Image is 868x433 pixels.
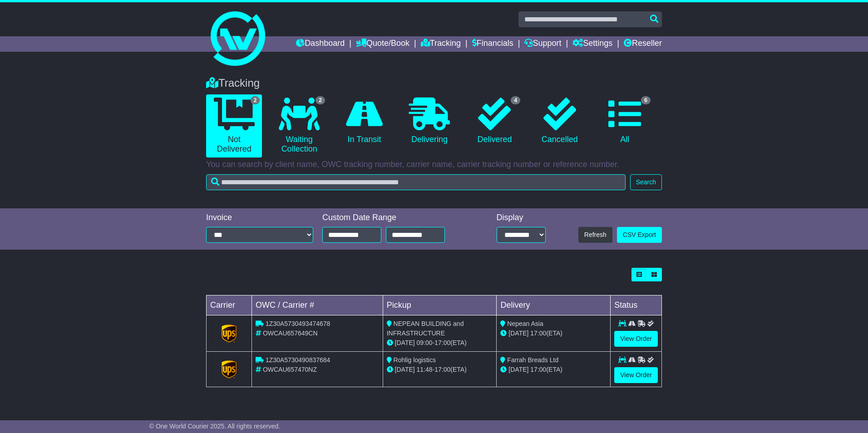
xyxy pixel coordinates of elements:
a: Reseller [624,36,662,52]
div: Display [497,213,546,223]
span: 17:00 [530,330,546,337]
span: OWCAU657649CN [263,330,318,337]
span: 1Z30A5730493474678 [266,320,330,327]
span: [DATE] [395,339,415,346]
a: CSV Export [617,227,662,243]
a: Settings [572,36,612,52]
span: 17:00 [530,366,546,373]
a: 2 Waiting Collection [271,94,327,157]
span: [DATE] [508,330,528,337]
td: OWC / Carrier # [252,295,383,315]
div: Custom Date Range [322,213,468,223]
div: Invoice [206,213,313,223]
img: GetCarrierServiceLogo [222,360,237,379]
a: Delivering [401,94,457,148]
span: Farrah Breads Ltd [507,356,558,364]
button: Refresh [578,227,612,243]
span: 6 [641,96,651,104]
span: NEPEAN BUILDING and INFRASTRUCTURE [387,320,464,337]
a: Support [524,36,561,52]
img: GetCarrierServiceLogo [222,325,237,343]
span: OWCAU657470NZ [263,366,317,373]
a: Cancelled [532,94,587,148]
span: 11:48 [417,366,433,373]
a: Financials [472,36,513,52]
td: Pickup [383,295,497,315]
div: - (ETA) [387,365,493,374]
span: Rohlig logistics [394,356,436,364]
td: Carrier [207,295,252,315]
div: - (ETA) [387,338,493,348]
span: [DATE] [508,366,528,373]
a: 2 Not Delivered [206,94,262,157]
span: 1Z30A5730490837684 [266,356,330,364]
a: Tracking [421,36,461,52]
div: (ETA) [500,329,607,338]
div: Tracking [202,77,666,90]
span: 2 [251,96,260,104]
span: [DATE] [395,366,415,373]
td: Delivery [497,295,611,315]
a: View Order [614,367,658,383]
span: 2 [316,96,325,104]
div: (ETA) [500,365,607,374]
a: View Order [614,331,658,347]
a: Quote/Book [356,36,409,52]
p: You can search by client name, OWC tracking number, carrier name, carrier tracking number or refe... [206,160,662,170]
span: 4 [511,96,520,104]
button: Search [630,174,662,190]
a: 6 All [597,94,653,148]
a: Dashboard [296,36,345,52]
span: 17:00 [434,366,450,373]
span: 17:00 [434,339,450,346]
a: In Transit [336,94,392,148]
td: Status [611,295,662,315]
span: 09:00 [417,339,433,346]
a: 4 Delivered [467,94,523,148]
span: © One World Courier 2025. All rights reserved. [149,423,281,430]
span: Nepean Asia [507,320,543,327]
